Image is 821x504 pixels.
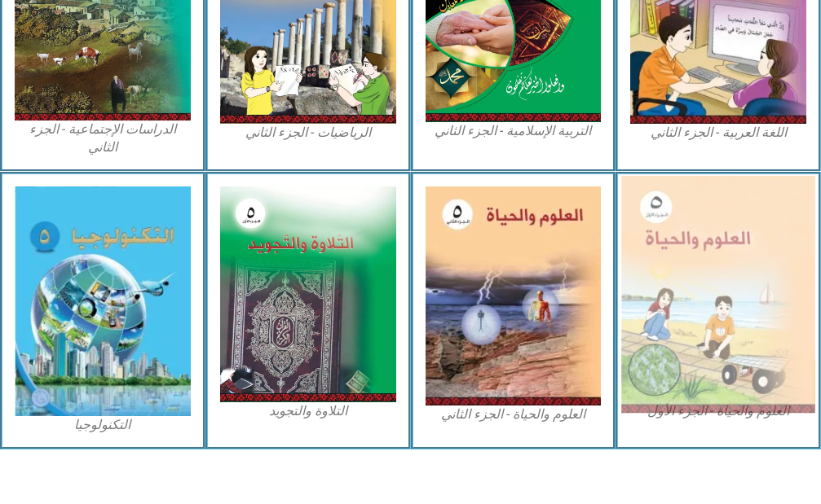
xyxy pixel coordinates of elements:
figcaption: الدراسات الإجتماعية - الجزء الثاني [15,121,191,157]
figcaption: العلوم والحياة - الجزء الثاني [426,405,602,423]
figcaption: التلاوة والتجويد [220,402,396,420]
figcaption: التكنولوجيا [15,416,191,434]
figcaption: الرياضيات - الجزء الثاني [220,124,396,142]
figcaption: اللغة العربية - الجزء الثاني [630,124,806,142]
figcaption: التربية الإسلامية - الجزء الثاني [426,122,602,140]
